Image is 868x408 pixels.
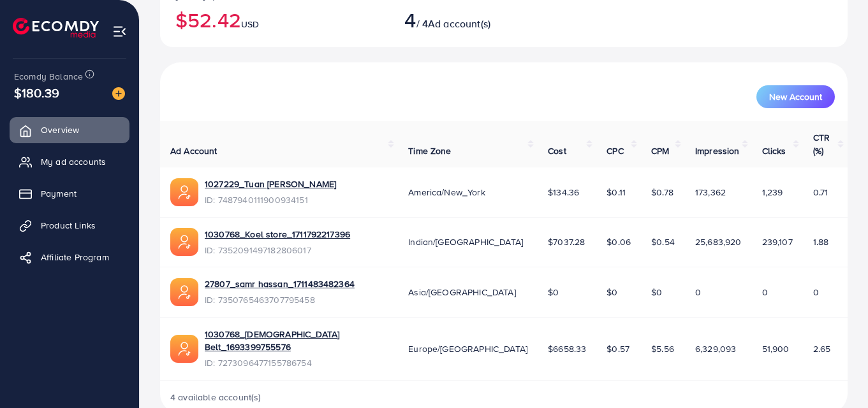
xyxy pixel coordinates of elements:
[408,342,527,355] span: Europe/[GEOGRAPHIC_DATA]
[762,144,786,157] span: Clicks
[813,342,831,355] span: 2.65
[695,342,736,355] span: 6,329,093
[10,117,129,143] a: Overview
[548,144,566,157] span: Cost
[813,236,829,248] span: 1.88
[41,187,77,200] span: Payment
[14,70,83,83] span: Ecomdy Balance
[762,236,793,248] span: 239,107
[170,228,198,256] img: ic-ads-acc.e4c84228.svg
[651,144,669,157] span: CPM
[408,236,523,248] span: Indian/[GEOGRAPHIC_DATA]
[170,278,198,306] img: ic-ads-acc.e4c84228.svg
[13,18,99,38] img: logo
[241,18,259,31] span: USD
[548,286,559,299] span: $0
[762,286,768,299] span: 0
[10,244,129,270] a: Affiliate Program
[170,391,261,404] span: 4 available account(s)
[428,17,490,31] span: Ad account(s)
[175,8,374,32] h2: $52.42
[112,87,125,100] img: image
[813,186,828,199] span: 0.71
[205,328,388,354] a: 1030768_[DEMOGRAPHIC_DATA] Belt_1693399755576
[651,236,675,248] span: $0.54
[10,181,129,206] a: Payment
[205,178,336,190] a: 1027229_Tuan [PERSON_NAME]
[548,186,579,199] span: $134.36
[607,236,631,248] span: $0.06
[607,342,629,355] span: $0.57
[814,351,858,398] iframe: Chat
[607,144,623,157] span: CPC
[607,286,617,299] span: $0
[651,186,673,199] span: $0.78
[769,92,822,101] span: New Account
[41,251,109,264] span: Affiliate Program
[651,286,662,299] span: $0
[170,178,198,206] img: ic-ads-acc.e4c84228.svg
[548,236,585,248] span: $7037.28
[762,342,790,355] span: 51,900
[408,186,485,199] span: America/New_York
[10,213,129,238] a: Product Links
[695,186,726,199] span: 173,362
[548,342,586,355] span: $6658.33
[10,149,129,174] a: My ad accounts
[404,8,546,32] h2: / 4
[404,5,416,34] span: 4
[205,278,355,290] a: 27807_samr hassan_1711483482364
[756,85,835,108] button: New Account
[695,144,740,157] span: Impression
[408,286,516,299] span: Asia/[GEOGRAPHIC_DATA]
[41,123,79,136] span: Overview
[813,286,819,299] span: 0
[41,219,96,232] span: Product Links
[205,293,355,306] span: ID: 7350765463707795458
[41,155,106,168] span: My ad accounts
[607,186,626,199] span: $0.11
[813,131,830,157] span: CTR (%)
[112,24,127,39] img: menu
[762,186,783,199] span: 1,239
[408,144,451,157] span: Time Zone
[205,228,350,241] a: 1030768_Koel store_1711792217396
[695,286,701,299] span: 0
[205,244,350,257] span: ID: 7352091497182806017
[651,342,674,355] span: $5.56
[14,83,59,102] span: $180.39
[170,144,217,157] span: Ad Account
[205,193,336,206] span: ID: 7487940111900934151
[695,236,742,248] span: 25,683,920
[205,356,388,369] span: ID: 7273096477155786754
[170,335,198,363] img: ic-ads-acc.e4c84228.svg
